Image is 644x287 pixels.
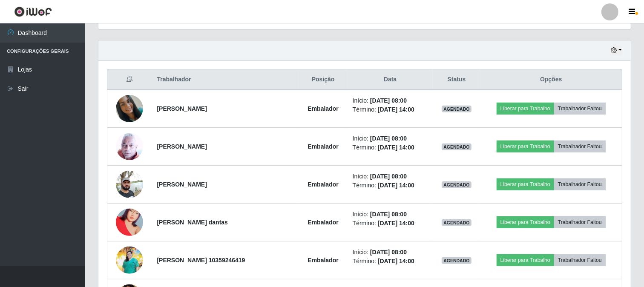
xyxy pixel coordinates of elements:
[554,103,606,115] button: Trabalhador Faltou
[353,248,428,257] li: Início:
[116,247,143,274] img: 1751326727472.jpeg
[497,103,554,115] button: Liberar para Trabalho
[116,166,143,202] img: 1702417487415.jpeg
[353,134,428,143] li: Início:
[308,257,338,264] strong: Embalador
[554,254,606,266] button: Trabalhador Faltou
[353,181,428,190] li: Término:
[157,219,227,226] strong: [PERSON_NAME] dantas
[157,181,207,188] strong: [PERSON_NAME]
[554,216,606,228] button: Trabalhador Faltou
[378,182,414,189] time: [DATE] 14:00
[378,106,414,113] time: [DATE] 14:00
[353,105,428,114] li: Término:
[497,141,554,152] button: Liberar para Trabalho
[442,106,471,112] span: AGENDADO
[299,70,347,90] th: Posição
[157,143,207,150] strong: [PERSON_NAME]
[497,216,554,228] button: Liberar para Trabalho
[442,143,471,150] span: AGENDADO
[116,132,143,160] img: 1702413262661.jpeg
[433,70,480,90] th: Status
[442,181,471,188] span: AGENDADO
[480,70,622,90] th: Opções
[116,198,143,247] img: 1718807119279.jpeg
[353,219,428,228] li: Término:
[370,173,407,180] time: [DATE] 08:00
[14,6,52,17] img: CoreUI Logo
[370,211,407,218] time: [DATE] 08:00
[370,135,407,142] time: [DATE] 08:00
[353,143,428,152] li: Término:
[353,257,428,266] li: Término:
[308,181,338,188] strong: Embalador
[370,97,407,104] time: [DATE] 08:00
[378,220,414,227] time: [DATE] 14:00
[442,219,471,226] span: AGENDADO
[378,258,414,264] time: [DATE] 14:00
[497,178,554,190] button: Liberar para Trabalho
[157,257,245,264] strong: [PERSON_NAME] 10359246419
[442,257,471,264] span: AGENDADO
[353,96,428,105] li: Início:
[370,249,407,255] time: [DATE] 08:00
[116,95,143,122] img: 1693608079370.jpeg
[554,141,606,152] button: Trabalhador Faltou
[348,70,433,90] th: Data
[152,70,299,90] th: Trabalhador
[497,254,554,266] button: Liberar para Trabalho
[157,105,207,112] strong: [PERSON_NAME]
[308,219,338,226] strong: Embalador
[353,172,428,181] li: Início:
[353,210,428,219] li: Início:
[308,143,338,150] strong: Embalador
[554,178,606,190] button: Trabalhador Faltou
[378,144,414,151] time: [DATE] 14:00
[308,105,338,112] strong: Embalador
